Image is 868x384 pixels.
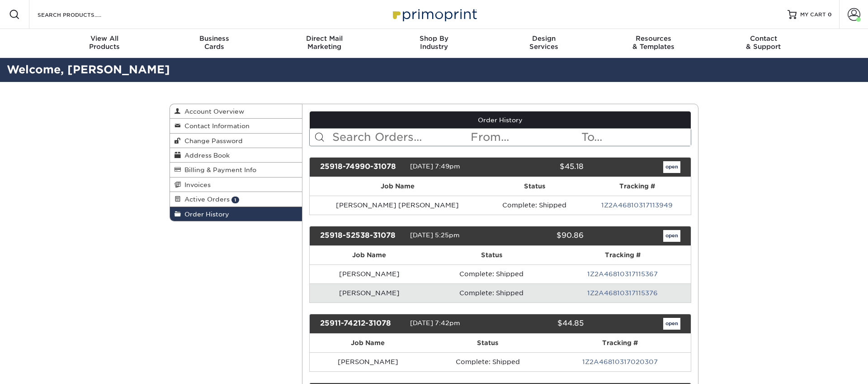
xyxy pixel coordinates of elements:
[170,178,302,192] a: Invoices
[599,34,708,51] div: & Templates
[310,246,429,264] th: Job Name
[429,283,555,302] td: Complete: Shipped
[310,352,426,371] td: [PERSON_NAME]
[429,264,555,283] td: Complete: Shipped
[470,129,580,146] input: From...
[663,161,680,173] a: open
[310,264,429,283] td: [PERSON_NAME]
[410,163,460,170] span: [DATE] 7:49pm
[426,352,549,371] td: Complete: Shipped
[170,163,302,177] a: Billing & Payment Info
[389,5,479,24] img: Primoprint
[486,196,583,215] td: Complete: Shipped
[181,211,229,218] span: Order History
[170,207,302,221] a: Order History
[310,283,429,302] td: [PERSON_NAME]
[170,119,302,133] a: Contact Information
[493,161,590,173] div: $45.18
[800,11,826,19] span: MY CART
[583,177,691,196] th: Tracking #
[170,134,302,148] a: Change Password
[582,358,658,365] a: 1Z2A46810317020307
[170,148,302,163] a: Address Book
[269,34,379,43] span: Direct Mail
[489,29,599,58] a: DesignServices
[708,29,818,58] a: Contact& Support
[310,111,691,129] a: Order History
[50,34,160,43] span: View All
[181,152,230,159] span: Address Book
[310,177,486,196] th: Job Name
[379,29,489,58] a: Shop ByIndustry
[379,34,489,43] span: Shop By
[181,122,250,130] span: Contact Information
[181,166,256,173] span: Billing & Payment Info
[580,129,691,146] input: To...
[313,161,410,173] div: 25918-74990-31078
[493,230,590,242] div: $90.86
[313,230,410,242] div: 25918-52538-31078
[181,137,243,144] span: Change Password
[663,318,680,330] a: open
[181,108,244,115] span: Account Overview
[489,34,599,51] div: Services
[708,34,818,51] div: & Support
[160,34,269,43] span: Business
[37,9,125,20] input: SEARCH PRODUCTS.....
[379,34,489,51] div: Industry
[493,318,590,330] div: $44.85
[269,29,379,58] a: Direct MailMarketing
[331,129,470,146] input: Search Orders...
[489,34,599,43] span: Design
[160,34,269,51] div: Cards
[601,202,673,209] a: 1Z2A46810317113949
[50,34,160,51] div: Products
[269,34,379,51] div: Marketing
[170,192,302,206] a: Active Orders 1
[310,334,426,352] th: Job Name
[426,334,549,352] th: Status
[310,196,486,215] td: [PERSON_NAME] [PERSON_NAME]
[410,319,460,326] span: [DATE] 7:42pm
[429,246,555,264] th: Status
[181,196,230,203] span: Active Orders
[663,230,680,242] a: open
[50,29,160,58] a: View AllProducts
[599,34,708,43] span: Resources
[708,34,818,43] span: Contact
[828,11,832,18] span: 0
[170,104,302,119] a: Account Overview
[554,246,691,264] th: Tracking #
[549,334,691,352] th: Tracking #
[587,289,658,297] a: 1Z2A46810317115376
[410,231,460,239] span: [DATE] 5:25pm
[181,181,211,188] span: Invoices
[160,29,269,58] a: BusinessCards
[313,318,410,330] div: 25911-74212-31078
[486,177,583,196] th: Status
[599,29,708,58] a: Resources& Templates
[231,197,239,203] span: 1
[587,270,658,278] a: 1Z2A46810317115367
